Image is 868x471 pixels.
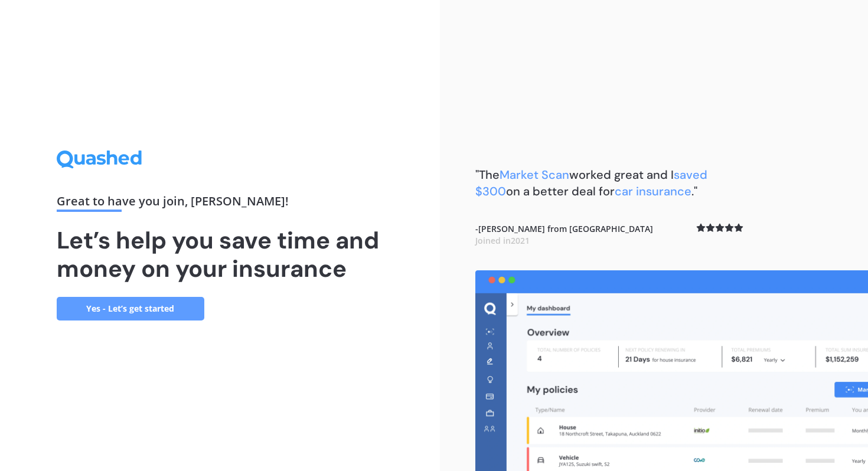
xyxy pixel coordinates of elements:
[475,167,707,199] b: "The worked great and I on a better deal for ."
[475,235,530,246] span: Joined in 2021
[57,195,384,212] div: Great to have you join , [PERSON_NAME] !
[475,167,707,199] span: saved $300
[615,184,691,199] span: car insurance
[500,167,569,182] span: Market Scan
[475,270,868,471] img: dashboard.webp
[475,223,653,246] b: - [PERSON_NAME] from [GEOGRAPHIC_DATA]
[57,297,204,320] a: Yes - Let’s get started
[57,226,384,283] h1: Let’s help you save time and money on your insurance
